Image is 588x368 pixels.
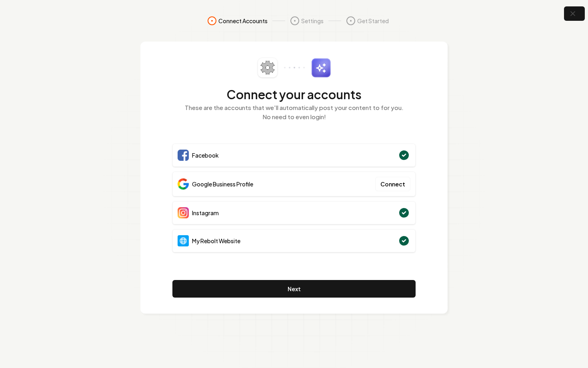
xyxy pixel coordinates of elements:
[301,17,324,25] span: Settings
[172,280,416,298] button: Next
[178,235,189,246] img: Website
[172,87,416,102] h2: Connect your accounts
[192,180,253,188] span: Google Business Profile
[172,103,416,121] p: These are the accounts that we'll automatically post your content to for you. No need to even login!
[284,67,305,68] img: connector-dots.svg
[311,58,331,78] img: sparkles.svg
[192,237,240,245] span: My Rebolt Website
[178,207,189,218] img: Instagram
[192,151,219,159] span: Facebook
[178,178,189,190] img: Google
[192,209,219,217] span: Instagram
[357,17,389,25] span: Get Started
[218,17,268,25] span: Connect Accounts
[375,177,410,191] button: Connect
[178,150,189,161] img: Facebook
